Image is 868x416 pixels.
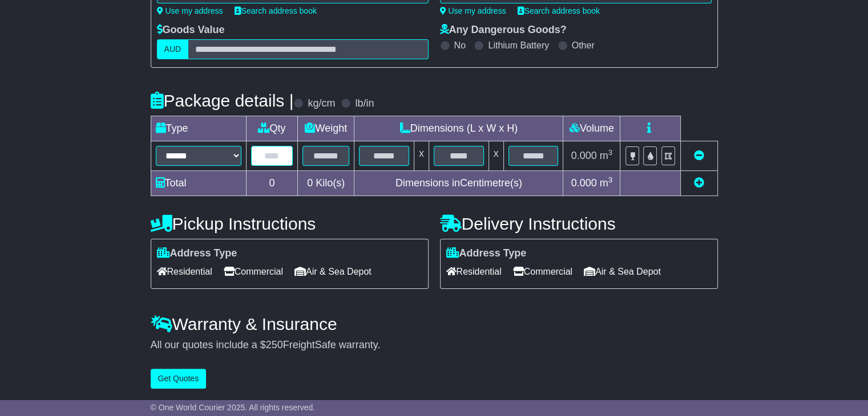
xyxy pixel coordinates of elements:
td: x [414,141,429,171]
button: Get Quotes [151,369,207,389]
span: Air & Sea Depot [294,263,372,280]
div: All our quotes include a $ FreightSafe warranty. [151,339,718,352]
label: Lithium Battery [488,40,549,51]
label: Address Type [446,247,527,260]
span: 0 [307,177,313,189]
a: Use my address [440,6,506,15]
h4: Pickup Instructions [151,214,429,233]
a: Search address book [518,6,600,15]
span: 0.000 [571,177,597,189]
label: Address Type [157,247,237,260]
label: No [454,40,466,51]
span: 0.000 [571,150,597,161]
label: Other [572,40,595,51]
a: Add new item [694,177,704,189]
span: 250 [266,339,283,350]
span: Commercial [224,263,283,280]
span: © One World Courier 2025. All rights reserved. [151,403,316,412]
td: Dimensions (L x W x H) [354,116,563,141]
td: Volume [563,116,620,141]
a: Search address book [235,6,317,15]
sup: 3 [608,148,613,157]
a: Use my address [157,6,223,15]
td: Dimensions in Centimetre(s) [354,171,563,196]
span: m [600,177,613,189]
td: Qty [246,116,298,141]
h4: Warranty & Insurance [151,315,718,333]
label: Goods Value [157,24,225,36]
span: Air & Sea Depot [584,263,661,280]
span: m [600,150,613,161]
label: kg/cm [308,97,335,110]
label: Any Dangerous Goods? [440,24,567,36]
span: Residential [157,263,212,280]
h4: Delivery Instructions [440,214,718,233]
label: lb/in [355,97,374,110]
span: Residential [446,263,502,280]
h4: Package details | [151,91,294,110]
label: AUD [157,39,189,59]
a: Remove this item [694,150,704,161]
td: Weight [298,116,354,141]
td: 0 [246,171,298,196]
td: x [488,141,503,171]
sup: 3 [608,176,613,184]
td: Kilo(s) [298,171,354,196]
span: Commercial [513,263,572,280]
td: Type [151,116,246,141]
td: Total [151,171,246,196]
